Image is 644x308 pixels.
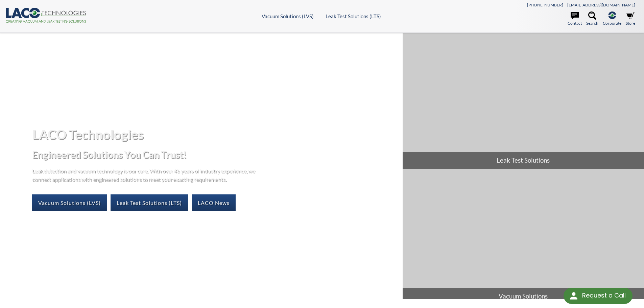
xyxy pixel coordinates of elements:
div: Request a Call [582,288,626,303]
a: Vacuum Solutions (LVS) [32,194,107,211]
a: Search [586,11,598,26]
a: Leak Test Solutions (LTS) [326,13,381,19]
a: [EMAIL_ADDRESS][DOMAIN_NAME] [567,2,635,7]
a: Leak Test Solutions [403,33,644,169]
a: Leak Test Solutions (LTS) [111,194,188,211]
h2: Engineered Solutions You Can Trust! [32,148,397,161]
a: Vacuum Solutions (LVS) [262,13,314,19]
a: [PHONE_NUMBER] [527,2,563,7]
span: Corporate [603,20,621,26]
div: Request a Call [564,288,633,304]
p: Leak detection and vacuum technology is our core. With over 45 years of industry experience, we c... [32,166,259,184]
span: Vacuum Solutions [403,288,644,305]
img: round button [568,290,579,301]
h1: LACO Technologies [32,126,397,143]
a: LACO News [192,194,236,211]
span: Leak Test Solutions [403,152,644,169]
a: Contact [568,11,582,26]
a: Vacuum Solutions [403,169,644,305]
a: Store [626,11,635,26]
